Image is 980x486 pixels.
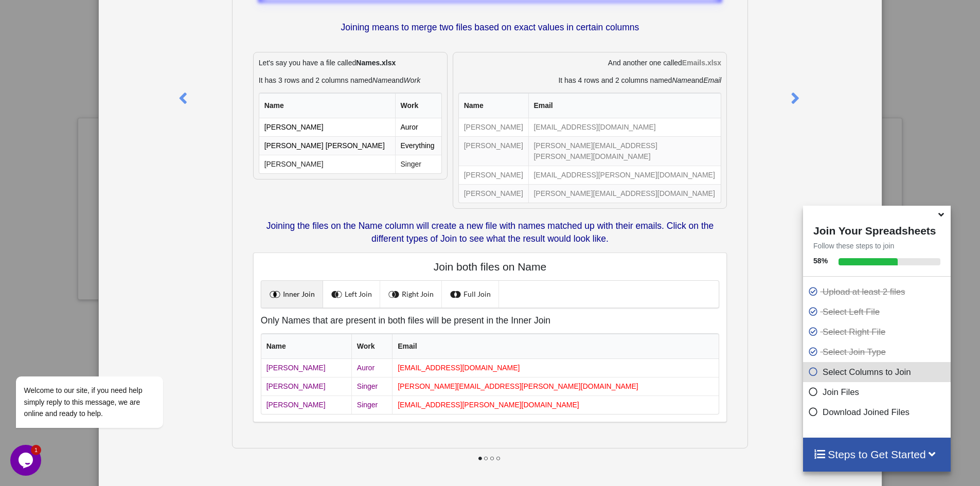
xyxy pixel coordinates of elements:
[528,136,721,166] td: [PERSON_NAME][EMAIL_ADDRESS][PERSON_NAME][DOMAIN_NAME]
[808,346,948,358] p: Select Join Type
[528,184,721,203] td: [PERSON_NAME][EMAIL_ADDRESS][DOMAIN_NAME]
[808,326,948,338] p: Select Right File
[703,76,721,84] i: Email
[380,281,442,308] a: Right Join
[259,136,395,155] td: [PERSON_NAME] [PERSON_NAME]
[261,377,351,395] td: [PERSON_NAME]
[458,58,721,68] p: And another one called
[392,395,719,414] td: [EMAIL_ADDRESS][PERSON_NAME][DOMAIN_NAME]
[528,93,721,118] th: Email
[459,184,528,203] td: [PERSON_NAME]
[395,136,441,155] td: Everything
[803,222,951,237] h4: Join Your Spreadsheets
[803,241,951,251] p: Follow these steps to join
[808,386,948,399] p: Join Files
[672,76,691,84] i: Name
[261,395,351,414] td: [PERSON_NAME]
[259,58,442,68] p: Let's say you have a file called
[392,377,719,395] td: [PERSON_NAME][EMAIL_ADDRESS][PERSON_NAME][DOMAIN_NAME]
[459,166,528,184] td: [PERSON_NAME]
[404,76,421,84] i: Work
[458,75,721,85] p: It has 4 rows and 2 columns named and
[395,93,441,118] th: Work
[253,220,727,245] p: Joining the files on the Name column will create a new file with names matched up with their emai...
[813,448,940,461] h4: Steps to Get Started
[259,118,395,136] td: [PERSON_NAME]
[808,406,948,419] p: Download Joined Files
[392,334,719,359] th: Email
[682,59,721,67] b: Emails.xlsx
[261,260,719,273] h4: Join both files on Name
[261,281,323,308] a: Inner Join
[442,281,499,308] a: Full Join
[459,93,528,118] th: Name
[323,281,380,308] a: Left Join
[808,305,948,318] p: Select Left File
[258,21,722,34] p: Joining means to merge two files based on exact values in certain columns
[351,377,392,395] td: Singer
[808,285,948,298] p: Upload at least 2 files
[395,118,441,136] td: Auror
[395,155,441,173] td: Singer
[813,257,828,265] b: 58 %
[10,283,195,440] iframe: chat widget
[261,315,719,326] h5: Only Names that are present in both files will be present in the Inner Join
[356,59,396,67] b: Names.xlsx
[459,136,528,166] td: [PERSON_NAME]
[528,118,721,136] td: [EMAIL_ADDRESS][DOMAIN_NAME]
[351,359,392,377] td: Auror
[10,445,43,476] iframe: chat widget
[351,395,392,414] td: Singer
[528,166,721,184] td: [EMAIL_ADDRESS][PERSON_NAME][DOMAIN_NAME]
[351,334,392,359] th: Work
[259,93,395,118] th: Name
[259,75,442,85] p: It has 3 rows and 2 columns named and
[372,76,391,84] i: Name
[459,118,528,136] td: [PERSON_NAME]
[261,334,351,359] th: Name
[392,359,719,377] td: [EMAIL_ADDRESS][DOMAIN_NAME]
[261,359,351,377] td: [PERSON_NAME]
[808,366,948,379] p: Select Columns to Join
[259,155,395,173] td: [PERSON_NAME]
